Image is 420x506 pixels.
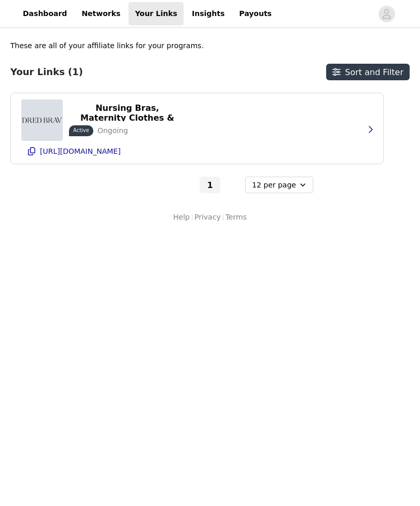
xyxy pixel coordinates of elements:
button: Go to next page [222,177,243,193]
h3: Your Links (1) [10,66,83,78]
a: Dashboard [17,2,73,25]
a: Insights [186,2,231,25]
a: Terms [226,212,247,223]
button: [URL][DOMAIN_NAME] [21,143,373,160]
a: Payouts [233,2,278,25]
p: Active [73,126,89,134]
p: [URL][DOMAIN_NAME] [40,147,121,155]
a: Privacy [194,212,221,223]
div: avatar [382,6,391,22]
p: Kindred Bravely | Nursing Bras, Maternity Clothes & Mom Must-Haves [75,93,179,133]
a: Your Links [129,2,184,25]
a: Help [173,212,190,223]
button: Kindred Bravely | Nursing Bras, Maternity Clothes & Mom Must-Haves [69,105,186,121]
button: Sort and Filter [326,64,410,80]
button: Go to previous page [177,177,198,193]
p: Ongoing [97,125,128,136]
p: These are all of your affiliate links for your programs. [10,40,204,51]
button: Go To Page 1 [200,177,220,193]
a: Networks [75,2,127,25]
img: Kindred Bravely | Nursing Bras, Maternity Clothes & Mom Must-Haves [21,99,63,141]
